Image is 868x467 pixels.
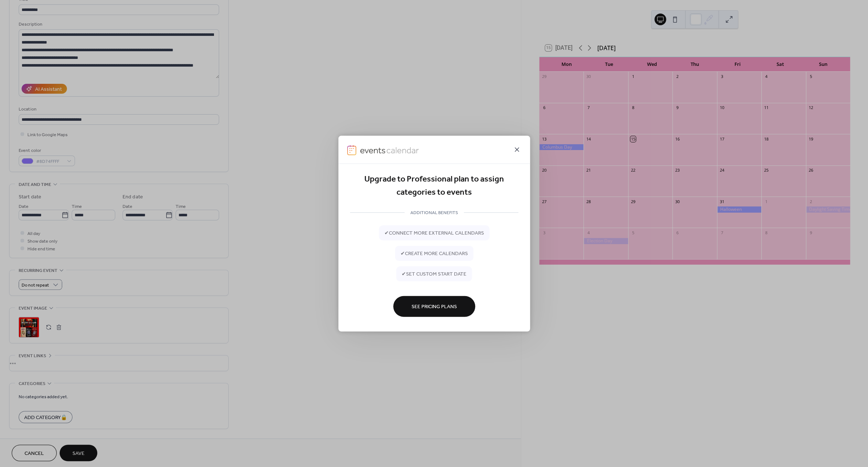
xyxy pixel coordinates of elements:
span: ✔ create more calendars [401,250,468,258]
span: ✔ connect more external calendars [384,229,484,237]
div: Upgrade to Professional plan to assign categories to events [350,173,518,199]
span: ADDITIONAL BENEFITS [405,209,464,217]
button: See Pricing Plans [393,296,475,317]
img: logo-icon [347,145,357,155]
span: See Pricing Plans [412,303,457,311]
span: ✔ set custom start date [402,270,466,278]
img: logo-type [360,145,419,155]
